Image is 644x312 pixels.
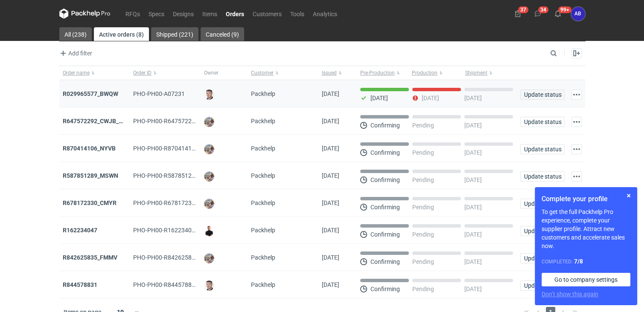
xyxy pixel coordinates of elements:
a: R678172330_CMYR [63,199,117,206]
p: Confirming [370,258,400,265]
span: Update status [524,255,561,261]
button: Update status [520,144,565,154]
span: Update status [524,119,561,125]
div: Agnieszka Biniarz [571,7,585,21]
p: [DATE] [464,176,482,183]
img: Tomasz Kubiak [204,226,214,236]
img: Maciej Sikora [204,280,214,291]
span: PHO-PH00-R842625835_FMMV [133,254,219,261]
button: Issued [318,66,357,80]
button: Customer [248,66,318,80]
span: 10/01/2022 [322,118,339,124]
span: Pre-Production [360,69,395,76]
span: Packhelp [251,90,275,97]
span: 22/12/2021 [322,145,339,152]
button: Add filter [58,48,93,58]
span: Packhelp [251,281,275,288]
span: 15/09/2021 [322,281,339,288]
span: Packhelp [251,227,275,234]
a: Analytics [309,9,341,19]
span: 07/10/2021 [322,254,339,261]
button: Actions [571,117,582,127]
button: Order name [59,66,130,80]
p: [DATE] [464,122,482,129]
p: Pending [412,204,434,211]
span: Packhelp [251,254,275,261]
span: Add filter [58,48,92,58]
span: 03/11/2021 [322,172,339,179]
span: PHO-PH00-R587851289_MSWN [133,172,219,179]
a: Specs [144,9,169,19]
button: AB [571,7,585,21]
span: Shipment [465,69,487,76]
span: Packhelp [251,118,275,124]
a: R870414106_NYVB [63,145,116,152]
p: Confirming [370,149,400,156]
span: Update status [524,146,561,152]
p: To get the full Packhelp Pro experience, complete your supplier profile. Attract new customers an... [542,208,630,250]
button: Update status [520,171,565,182]
p: [DATE] [464,258,482,265]
img: Michał Palasek [204,253,214,263]
button: Update status [520,253,565,263]
a: Canceled (9) [201,27,244,41]
p: [DATE] [464,231,482,238]
img: Michał Palasek [204,117,214,127]
button: Update status [520,280,565,291]
a: Go to company settings [542,273,630,286]
p: [DATE] [422,95,439,101]
a: Customers [248,9,286,19]
button: Skip for now [624,191,634,201]
strong: R842625835_FMMV [63,254,117,261]
p: Pending [412,176,434,183]
span: 15/10/2021 [322,199,339,206]
a: R162234047 [63,227,97,234]
button: Update status [520,90,565,100]
span: Production [412,69,437,76]
p: [DATE] [464,95,482,101]
img: Michał Palasek [204,171,214,182]
span: Update status [524,173,561,179]
span: Order ID [133,69,152,76]
a: R587851289_MSWN [63,172,118,179]
a: All (238) [59,27,92,41]
p: [DATE] [464,149,482,156]
a: R844578831 [63,281,97,288]
p: Confirming [370,286,400,292]
button: Actions [571,171,582,182]
button: Shipment [463,66,517,80]
button: Don’t show this again [542,290,598,298]
a: RFQs [121,9,144,19]
button: 37 [511,7,525,20]
button: Update status [520,117,565,127]
h1: Complete your profile [542,194,630,204]
img: Michał Palasek [204,199,214,209]
a: Items [198,9,221,19]
span: PHO-PH00-R844578831 [133,281,198,288]
a: Orders [221,9,248,19]
span: Issued [322,69,337,76]
span: PHO-PH00-R647572292_CWJB_BURH [133,118,236,124]
p: [DATE] [464,204,482,211]
a: R647572292_CWJB_BURH [63,118,134,124]
a: R029965577_BWQW [63,90,118,97]
span: Order name [63,69,90,76]
a: Shipped (221) [151,27,198,41]
p: Pending [412,149,434,156]
span: Packhelp [251,199,275,206]
p: [DATE] [464,286,482,292]
img: Michał Palasek [204,144,214,154]
button: Production [410,66,463,80]
p: Confirming [370,122,400,129]
span: Update status [524,228,561,234]
button: Update status [520,226,565,236]
span: Update status [524,201,561,207]
p: Confirming [370,176,400,183]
